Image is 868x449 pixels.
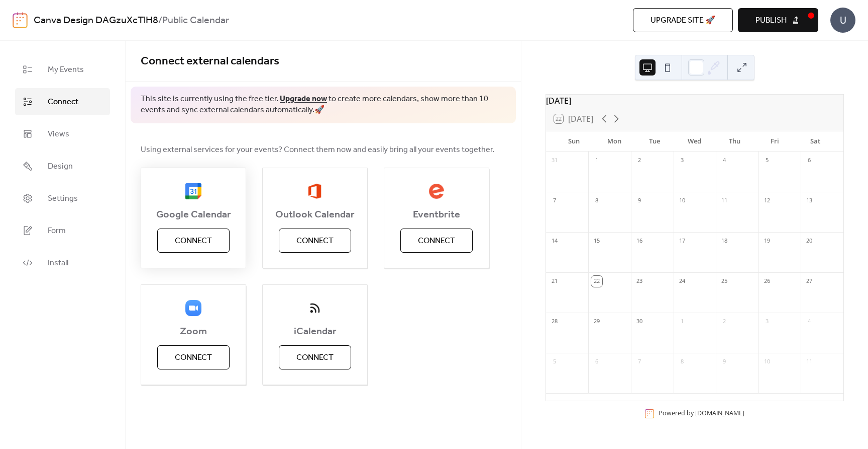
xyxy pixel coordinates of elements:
a: My Events [15,56,110,83]
span: Connect [296,352,334,364]
div: 11 [719,195,730,206]
div: 12 [762,195,773,206]
button: Connect [157,345,230,369]
span: Zoom [141,326,246,338]
div: 3 [762,316,773,327]
span: Connect [175,235,212,247]
div: 10 [762,356,773,367]
a: [DOMAIN_NAME] [695,409,744,417]
button: Connect [400,229,473,253]
div: 28 [549,316,560,327]
div: 4 [719,155,730,166]
b: Public Calendar [162,11,229,30]
button: Publish [738,8,818,32]
span: Connect [296,235,334,247]
span: Settings [48,193,78,205]
div: Sun [554,131,594,152]
div: 27 [804,276,815,287]
a: Form [15,217,110,244]
span: Design [48,161,73,173]
div: Mon [594,131,634,152]
span: Using external services for your events? Connect them now and easily bring all your events together. [141,144,494,156]
button: Connect [279,229,351,253]
span: Upgrade site 🚀 [650,15,715,27]
div: 15 [591,236,602,247]
span: Outlook Calendar [263,209,367,221]
span: Form [48,225,66,237]
div: 4 [804,316,815,327]
div: 22 [591,276,602,287]
div: Tue [634,131,675,152]
div: 23 [634,276,645,287]
span: Google Calendar [141,209,246,221]
span: Eventbrite [384,209,489,221]
img: logo [13,12,28,28]
div: Powered by [659,409,744,417]
a: Connect [15,88,110,115]
button: Connect [279,345,351,369]
span: Connect [418,235,455,247]
div: 10 [677,195,688,206]
img: outlook [308,183,321,199]
div: 8 [677,356,688,367]
a: Canva Design DAGzuXcTlH8 [34,11,158,30]
div: 11 [804,356,815,367]
div: 6 [591,356,602,367]
div: 9 [634,195,645,206]
div: 17 [677,236,688,247]
div: 30 [634,316,645,327]
div: 13 [804,195,815,206]
a: Design [15,153,110,180]
img: google [185,183,201,199]
span: Connect [175,352,212,364]
img: ical [307,300,323,316]
div: 1 [591,155,602,166]
div: 25 [719,276,730,287]
div: 18 [719,236,730,247]
span: Install [48,257,68,269]
span: Connect [48,96,78,108]
button: Connect [157,229,230,253]
button: Upgrade site 🚀 [633,8,733,32]
a: Install [15,249,110,276]
div: 24 [677,276,688,287]
div: Thu [715,131,755,152]
div: 6 [804,155,815,166]
span: iCalendar [263,326,367,338]
b: / [158,11,162,30]
div: 5 [549,356,560,367]
div: 20 [804,236,815,247]
span: Views [48,128,69,140]
a: Settings [15,185,110,212]
div: 19 [762,236,773,247]
span: This site is currently using the free tier. to create more calendars, show more than 10 events an... [141,94,506,116]
div: 14 [549,236,560,247]
div: 7 [634,356,645,367]
div: 29 [591,316,602,327]
span: My Events [48,64,84,76]
div: U [830,8,855,33]
a: Upgrade now [280,91,327,107]
div: Fri [755,131,795,152]
div: Sat [795,131,835,152]
img: zoom [185,300,201,316]
div: 26 [762,276,773,287]
div: 5 [762,155,773,166]
div: 1 [677,316,688,327]
a: Views [15,120,110,147]
div: 2 [719,316,730,327]
div: 31 [549,155,560,166]
div: 8 [591,195,602,206]
span: Publish [755,15,787,27]
div: Wed [675,131,715,152]
img: eventbrite [428,183,445,199]
div: 21 [549,276,560,287]
div: 3 [677,155,688,166]
div: [DATE] [546,95,843,107]
div: 9 [719,356,730,367]
div: 7 [549,195,560,206]
div: 16 [634,236,645,247]
div: 2 [634,155,645,166]
span: Connect external calendars [141,50,279,72]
